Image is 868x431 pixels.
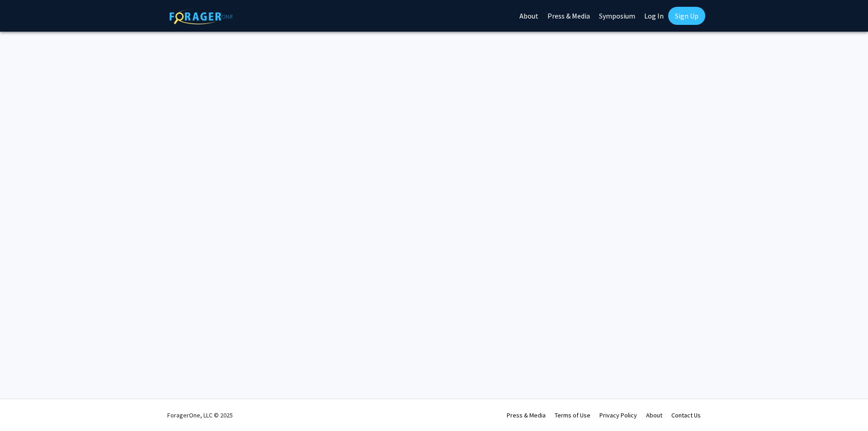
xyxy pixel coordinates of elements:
div: ForagerOne, LLC © 2025 [167,399,233,431]
img: ForagerOne Logo [170,9,233,24]
a: Privacy Policy [599,411,637,419]
a: About [646,411,662,419]
a: Sign Up [668,7,705,25]
a: Press & Media [507,411,546,419]
a: Terms of Use [555,411,590,419]
a: Contact Us [671,411,701,419]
